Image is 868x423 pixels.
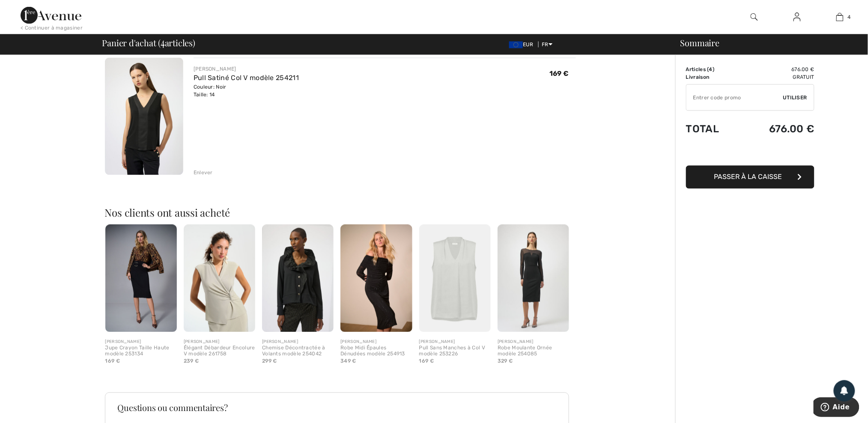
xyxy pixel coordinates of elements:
span: 169 € [549,69,569,77]
img: 1ère Avenue [21,7,81,24]
span: 329 € [498,358,513,364]
td: Gratuit [740,73,814,81]
div: Jupe Crayon Taille Haute modèle 253134 [105,346,177,357]
h3: Questions ou commentaires? [118,404,556,412]
div: Sommaire [670,39,863,47]
span: 349 € [340,358,356,364]
img: Mes infos [793,12,801,22]
td: Articles ( ) [686,66,740,73]
div: [PERSON_NAME] [340,339,412,346]
iframe: PayPal [686,143,814,163]
div: [PERSON_NAME] [262,339,334,346]
span: Passer à la caisse [714,173,782,181]
img: Euro [509,42,523,48]
div: [PERSON_NAME] [184,339,255,346]
div: Enlever [194,169,213,177]
span: 4 [161,36,165,48]
div: Robe Midi Épaules Dénudées modèle 254913 [340,346,412,357]
img: Mon panier [836,12,844,22]
div: [PERSON_NAME] [498,339,569,346]
div: Chemise Décontractée à Volants modèle 254042 [262,346,334,357]
span: 299 € [262,358,277,364]
div: Pull Sans Manches à Col V modèle 253226 [419,346,491,357]
span: 4 [848,13,851,21]
div: [PERSON_NAME] [194,65,299,73]
img: recherche [751,12,758,22]
div: Couleur: Noir Taille: 14 [194,83,299,98]
span: 169 € [105,358,120,364]
td: Total [686,114,740,143]
img: Robe Midi Épaules Dénudées modèle 254913 [340,225,412,332]
img: Pull Satiné Col V modèle 254211 [105,58,183,176]
img: Chemise Décontractée à Volants modèle 254042 [262,225,334,332]
td: 676.00 € [740,66,814,73]
span: FR [542,42,553,48]
span: 239 € [184,358,199,364]
img: Robe Moulante Ornée modèle 254085 [498,225,569,332]
div: Robe Moulante Ornée modèle 254085 [498,346,569,357]
img: Pull Sans Manches à Col V modèle 253226 [419,225,491,332]
span: EUR [509,42,537,48]
img: Jupe Crayon Taille Haute modèle 253134 [105,225,177,332]
iframe: Ouvre un widget dans lequel vous pouvez trouver plus d’informations [814,397,859,419]
span: Utiliser [783,94,807,101]
img: Élégant Débardeur Encolure V modèle 261758 [184,225,255,332]
div: Élégant Débardeur Encolure V modèle 261758 [184,346,255,357]
div: [PERSON_NAME] [105,339,177,346]
h2: Nos clients ont aussi acheté [105,208,576,218]
span: Panier d'achat ( articles) [102,39,195,47]
span: 169 € [419,358,434,364]
input: Code promo [686,85,783,110]
div: [PERSON_NAME] [419,339,491,346]
div: < Continuer à magasiner [21,24,83,32]
span: 4 [709,66,713,72]
a: Pull Satiné Col V modèle 254211 [194,74,299,82]
td: Livraison [686,73,740,81]
a: Se connecter [787,12,808,23]
button: Passer à la caisse [686,166,814,189]
td: 676.00 € [740,114,814,143]
a: 4 [819,12,861,22]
